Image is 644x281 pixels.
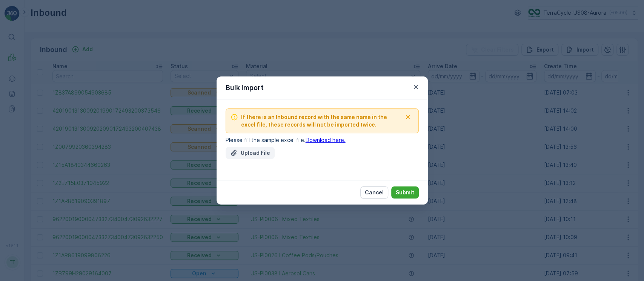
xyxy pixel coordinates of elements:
[241,113,402,128] span: If there is an Inbound record with the same name in the excel file, these records will not be imp...
[226,136,419,144] p: Please fill the sample excel file.
[391,186,419,199] button: Submit
[226,147,275,159] button: Upload File
[360,186,388,199] button: Cancel
[396,189,414,196] p: Submit
[306,137,346,143] a: Download here.
[365,189,384,196] p: Cancel
[226,82,264,93] p: Bulk Import
[241,149,270,157] p: Upload File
